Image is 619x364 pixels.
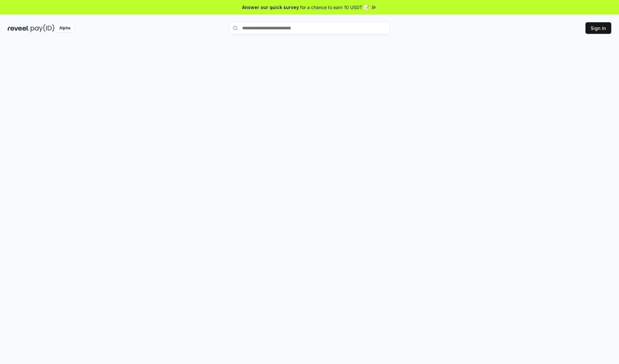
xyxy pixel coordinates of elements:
img: reveel_dark [8,24,29,32]
button: Sign In [585,22,611,34]
div: Alpha [56,24,74,32]
span: Answer our quick survey [242,4,299,11]
img: pay_id [31,24,54,32]
span: for a chance to earn 10 USDT 📝 [300,4,369,11]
